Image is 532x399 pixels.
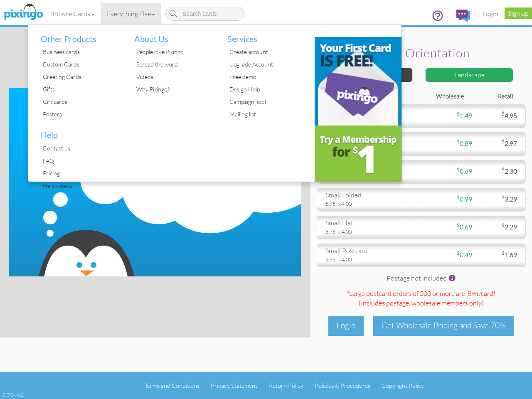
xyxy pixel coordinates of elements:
[221,25,308,46] li: Services
[134,83,215,96] div: Why Pixingo?
[421,92,470,101] div: Wholesale
[502,166,505,172] sup: $
[211,382,257,389] a: Privacy Statement
[134,46,215,58] div: People love Pixingo
[328,316,364,335] div: Login
[134,58,215,71] div: Spread the word
[472,167,523,176] div: 2.30
[227,58,308,71] div: Upgrade Account
[476,3,505,24] a: Login
[315,126,402,182] img: e3c53f66-4b0a-4d43-9253-35934b16df62.png
[134,71,215,83] div: Videos
[41,71,122,83] div: Greeting Cards
[505,7,532,19] a: Sign up
[227,83,308,96] div: Design Help
[457,251,472,259] span: 0.49
[382,382,424,389] a: Copyright Policy
[41,180,122,192] div: Help videos
[373,316,514,335] div: Get Wholesale Pricing and Save 70%
[1,2,45,23] img: pixingo logo
[165,7,244,21] input: Search cards
[315,37,402,126] img: b31c39d9-a6cc-4959-841f-c4fb373484ab.png
[327,47,511,60] h2: Select orientation
[472,250,523,260] div: 1.69
[2,391,24,399] div: 2.2.0-462
[145,382,199,389] a: Terms and Conditions
[317,273,526,285] div: Postage not included
[41,108,122,121] div: Posters
[457,250,460,256] sup: $
[457,138,460,145] sup: $
[457,194,460,200] sup: $
[41,155,122,167] div: FAQ
[325,190,415,200] div: small folded
[325,218,415,228] div: small flat
[315,382,370,389] a: Policies & Procedures
[457,167,472,175] span: 0.69
[325,246,415,256] div: small postcard
[325,200,415,207] div: 5.75" x 4.00"
[457,111,472,119] span: 1.49
[34,25,122,46] li: Other Products
[472,222,523,232] div: 2.29
[502,138,505,145] sup: $
[41,46,122,58] div: Business cards
[470,92,520,101] div: Retail
[9,88,301,276] img: create-your-own-landscape.jpg
[325,256,415,263] div: 5.75" x 4.00"
[457,111,460,117] sup: $
[457,166,460,172] sup: $
[457,222,460,228] sup: $
[502,222,505,228] sup: $
[325,228,415,235] div: 5.75" x 4.00"
[41,167,122,180] div: Pricing
[227,71,308,83] div: Free demo
[317,289,526,310] div: *Large postcard orders of 200 or more are .89¢/card! (Includes postage )
[532,399,532,399] iframe: Chat
[457,223,472,231] span: 0.69
[227,96,308,108] div: Campaign Tool
[502,111,505,117] sup: $
[409,299,482,307] span: , wholesale members only
[128,25,215,46] li: About Us
[456,10,470,22] img: comments.svg
[425,68,513,82] div: Landscape
[502,194,505,200] sup: $
[227,46,308,58] div: Create account
[227,108,308,121] div: Mailing list
[472,139,523,148] div: 2.97
[34,121,122,142] li: Help
[41,96,122,108] div: Gift cards
[41,142,122,155] div: Contact us
[101,3,161,24] a: Everything Else
[457,195,472,203] span: 0.99
[472,111,523,121] div: 4.95
[44,3,101,24] a: Browse Cards
[41,58,122,71] div: Custom Cards
[472,195,523,204] div: 3.29
[502,250,505,256] sup: $
[41,83,122,96] div: Gifts
[457,139,472,147] span: 0.89
[269,382,303,389] a: Return Policy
